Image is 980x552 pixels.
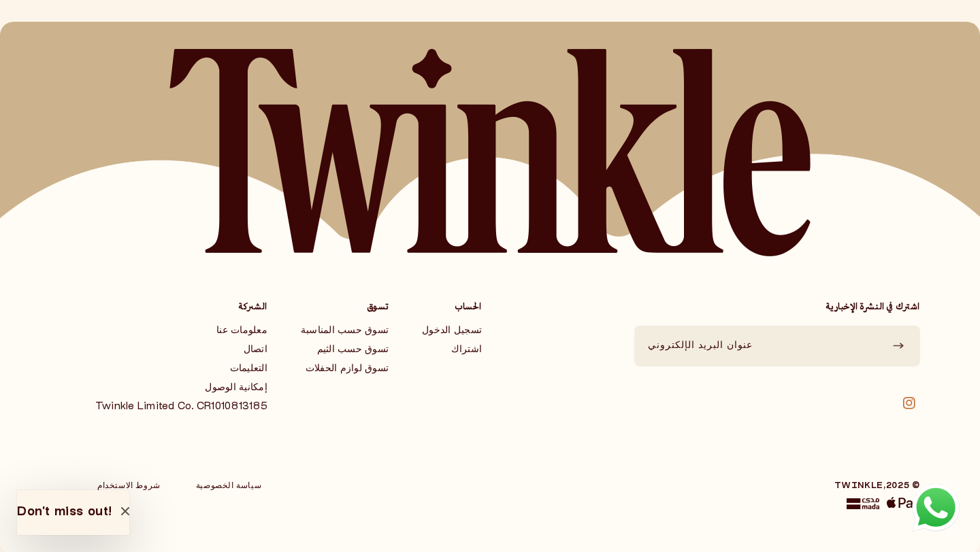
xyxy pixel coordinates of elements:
a: Twinkle [834,482,883,490]
a: التعليمات [95,364,267,375]
a: تسوق حسب الثيم [301,345,389,356]
a: شروط الاستخدام [97,482,161,490]
h3: الشىركة [68,304,267,312]
a: تسجيل الدخول [422,326,482,337]
h3: الحساب [395,304,482,312]
a: إمكانية الوصول [95,383,267,394]
a: اشتراك [422,345,482,356]
h3: تسوق [274,304,389,312]
a: تسوق حسب المناسبة [301,326,389,337]
a: سياسة الخصوصية [196,482,261,490]
button: يشترك [883,326,913,366]
a: اتصال [95,345,267,356]
h2: اشترك في النشرة الإخبارية [634,304,920,312]
a: Twinkle Limited Co. CR1010813185 [95,402,267,413]
small: © 2025, [834,482,920,490]
a: معلومات عنا [95,326,267,337]
a: تسوق لوازم الحفلات [301,364,389,375]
